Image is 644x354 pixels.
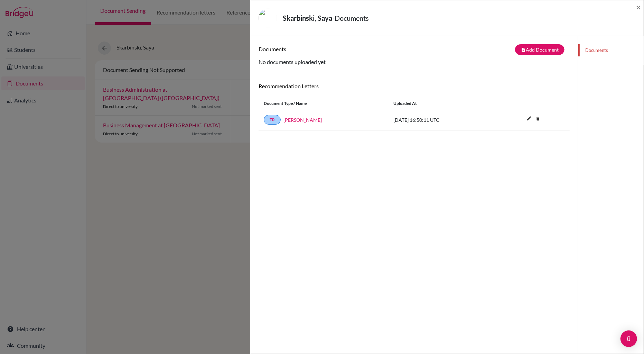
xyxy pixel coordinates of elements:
div: Open Intercom Messenger [620,330,637,347]
button: note_addAdd Document [515,44,564,55]
i: note_add [521,47,526,52]
i: edit [523,113,534,124]
div: Document Type / Name [259,100,388,107]
strong: Skarbinski, Saya [283,14,332,22]
div: No documents uploaded yet [259,44,570,66]
span: [DATE] 16:50:11 UTC [393,117,439,123]
div: Uploaded at [388,100,492,107]
button: edit [523,114,535,124]
span: × [636,2,641,12]
span: - Documents [332,14,369,22]
button: Close [636,3,641,11]
h6: Recommendation Letters [259,83,570,89]
a: TR [264,115,281,125]
a: [PERSON_NAME] [283,116,322,124]
h6: Documents [259,46,414,52]
i: delete [533,114,543,124]
a: Documents [578,44,644,56]
a: delete [533,115,543,124]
